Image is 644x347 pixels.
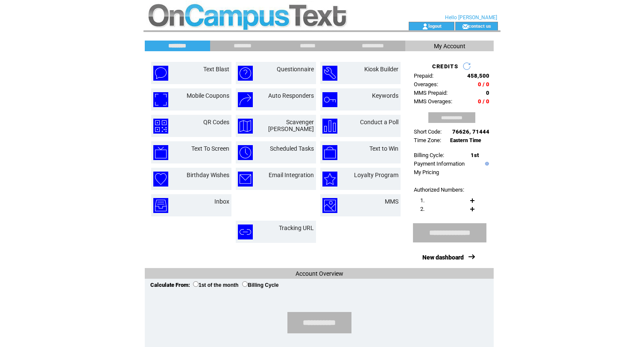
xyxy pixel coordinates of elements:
span: Billing Cycle: [414,152,444,158]
a: Keywords [372,92,398,99]
span: Calculate From: [150,282,190,288]
a: Kiosk Builder [364,66,398,73]
img: birthday-wishes.png [153,172,168,187]
img: inbox.png [153,198,168,213]
label: 1st of the month [193,282,238,288]
img: account_icon.gif [422,23,428,30]
span: CREDITS [432,63,458,70]
img: mms.png [322,198,337,213]
a: Payment Information [414,160,465,167]
a: Email Integration [269,172,314,178]
span: 0 [486,90,489,96]
img: text-to-win.png [322,145,337,160]
a: Scheduled Tasks [270,145,314,152]
img: conduct-a-poll.png [322,119,337,134]
a: Mobile Coupons [187,92,229,99]
img: mobile-coupons.png [153,92,168,107]
img: scheduled-tasks.png [238,145,253,160]
span: Authorized Numbers: [414,187,464,193]
span: 76626, 71444 [452,128,489,135]
img: email-integration.png [238,172,253,187]
a: Loyalty Program [354,172,398,178]
span: 458,500 [467,73,489,79]
span: Time Zone: [414,137,441,143]
img: text-blast.png [153,66,168,81]
span: 1. [420,197,424,204]
span: My Account [434,43,465,50]
span: 2. [420,206,424,212]
img: questionnaire.png [238,66,253,81]
a: Tracking URL [279,225,314,231]
a: QR Codes [203,119,229,125]
img: text-to-screen.png [153,145,168,160]
span: Prepaid: [414,73,433,79]
a: MMS [385,198,398,205]
span: Eastern Time [450,137,481,143]
span: Hello [PERSON_NAME] [445,15,497,20]
span: 0 / 0 [478,81,489,87]
span: MMS Prepaid: [414,90,448,96]
img: scavenger-hunt.png [238,119,253,134]
img: help.gif [483,162,489,166]
a: Inbox [214,198,229,205]
a: contact us [468,23,491,29]
a: New dashboard [422,254,464,261]
img: auto-responders.png [238,92,253,107]
span: Account Overview [296,270,343,277]
label: Billing Cycle [242,282,278,288]
a: Scavenger [PERSON_NAME] [268,119,314,132]
a: Conduct a Poll [360,119,398,125]
a: Auto Responders [268,92,314,99]
a: Text To Screen [191,145,229,152]
a: logout [428,23,442,29]
a: Text Blast [203,66,229,73]
span: MMS Overages: [414,98,452,105]
img: tracking-url.png [238,225,253,239]
img: kiosk-builder.png [322,66,337,81]
input: Billing Cycle [242,281,248,287]
input: 1st of the month [193,281,199,287]
a: Text to Win [369,145,398,152]
img: loyalty-program.png [322,172,337,187]
span: 0 / 0 [478,98,489,105]
img: qr-codes.png [153,119,168,134]
a: Birthday Wishes [187,172,229,178]
img: keywords.png [322,92,337,107]
span: Short Code: [414,128,442,135]
img: contact_us_icon.gif [462,23,468,30]
a: Questionnaire [277,66,314,73]
span: Overages: [414,81,438,87]
a: My Pricing [414,169,439,175]
span: 1st [471,152,479,158]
